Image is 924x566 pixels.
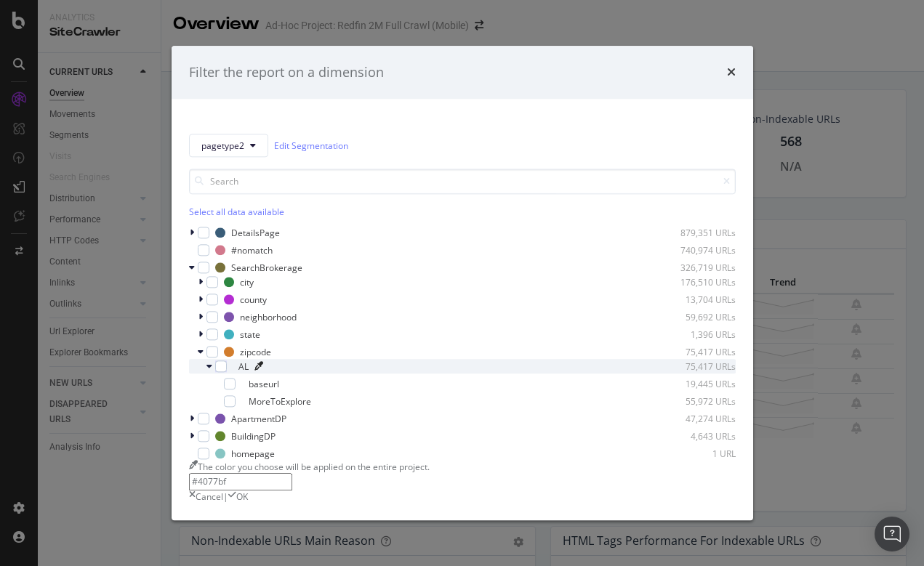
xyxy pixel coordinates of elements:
[727,63,736,82] div: times
[231,448,275,460] div: homepage
[189,169,736,195] input: Search
[172,46,753,520] div: modal
[189,206,736,219] div: Select all data available
[664,395,736,408] div: 55,972 URLs
[664,311,736,323] div: 59,692 URLs
[189,134,268,158] button: pagetype2
[196,490,223,503] span: Cancel
[664,262,736,274] div: 326,719 URLs
[240,328,260,341] div: state
[201,140,244,152] span: pagetype2
[664,244,736,256] div: 740,974 URLs
[238,360,249,373] div: AL
[664,430,736,442] div: 4,643 URLs
[231,227,280,239] div: DetailsPage
[198,461,430,474] div: The color you choose will be applied on the entire project.
[240,294,267,306] div: county
[875,517,909,551] div: Open Intercom Messenger
[223,490,228,503] div: |
[240,276,254,288] div: city
[189,63,384,82] div: Filter the report on a dimension
[664,413,736,425] div: 47,274 URLs
[240,311,297,323] div: neighborhood
[664,294,736,306] div: 13,704 URLs
[664,360,736,373] div: 75,417 URLs
[664,328,736,341] div: 1,396 URLs
[236,490,248,503] span: OK
[240,346,271,358] div: zipcode
[274,138,348,153] a: Edit Segmentation
[664,276,736,288] div: 176,510 URLs
[231,430,276,442] div: BuildingDP
[664,378,736,390] div: 19,445 URLs
[664,227,736,239] div: 879,351 URLs
[231,413,286,425] div: ApartmentDP
[249,378,279,390] div: baseurl
[664,346,736,358] div: 75,417 URLs
[231,244,273,256] div: #nomatch
[249,395,311,408] div: MoreToExplore
[664,448,736,460] div: 1 URL
[231,262,302,274] div: SearchBrokerage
